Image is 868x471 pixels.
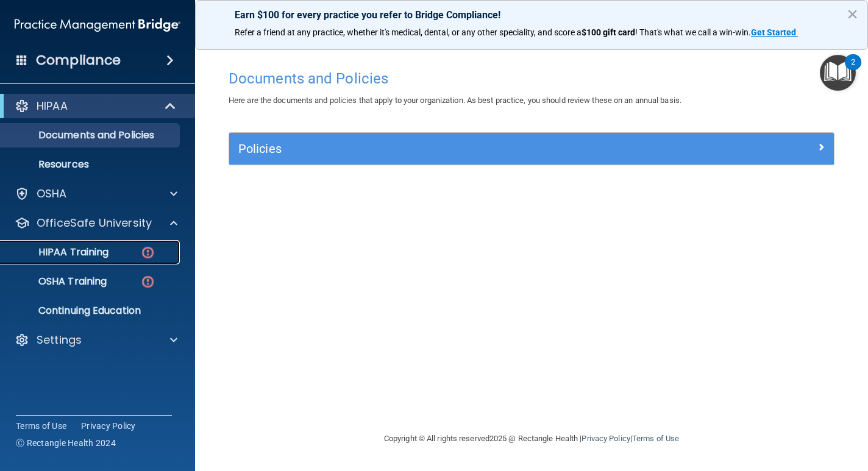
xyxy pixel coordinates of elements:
[847,4,858,24] button: Close
[8,246,108,258] p: HIPAA Training
[15,186,177,201] a: OSHA
[657,384,853,433] iframe: Drift Widget Chat Controller
[8,158,174,171] p: Resources
[15,333,177,347] a: Settings
[15,216,177,230] a: OfficeSafe University
[582,434,630,443] a: Privacy Policy
[8,129,174,141] p: Documents and Policies
[140,245,155,260] img: danger-circle.6113f641.png
[851,62,855,78] div: 2
[632,434,679,443] a: Terms of Use
[140,274,155,289] img: danger-circle.6113f641.png
[37,99,68,113] p: HIPAA
[820,55,856,91] button: Open Resource Center, 2 new notifications
[81,420,136,432] a: Privacy Policy
[235,9,828,21] p: Earn $100 for every practice you refer to Bridge Compliance!
[37,216,152,230] p: OfficeSafe University
[16,437,116,449] span: Ⓒ Rectangle Health 2024
[15,99,177,113] a: HIPAA
[309,419,754,458] div: Copyright © All rights reserved 2025 @ Rectangle Health | |
[751,27,798,37] a: Get Started
[15,13,180,37] img: PMB logo
[238,139,825,158] a: Policies
[751,27,796,37] strong: Get Started
[37,186,67,201] p: OSHA
[8,275,107,288] p: OSHA Training
[8,305,174,317] p: Continuing Education
[238,142,674,155] h5: Policies
[229,96,681,105] span: Here are the documents and policies that apply to your organization. As best practice, you should...
[582,27,635,37] strong: $100 gift card
[16,420,66,432] a: Terms of Use
[635,27,751,37] span: ! That's what we call a win-win.
[36,52,121,69] h4: Compliance
[37,333,82,347] p: Settings
[235,27,582,37] span: Refer a friend at any practice, whether it's medical, dental, or any other speciality, and score a
[229,71,834,87] h4: Documents and Policies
